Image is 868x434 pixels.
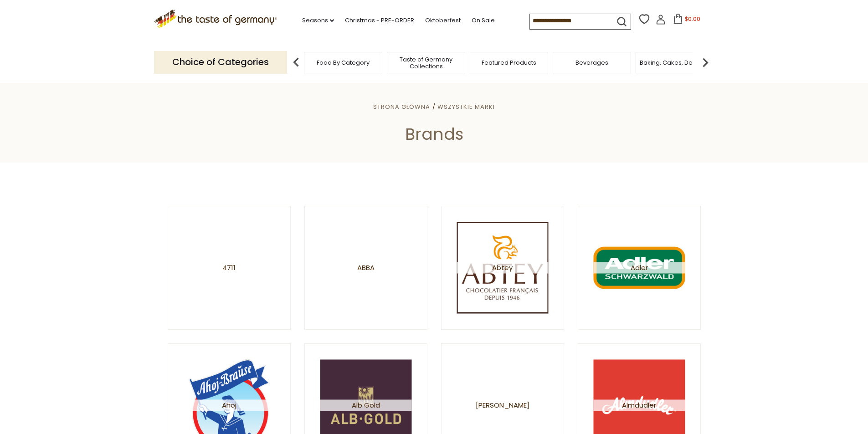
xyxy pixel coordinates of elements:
[304,206,427,330] a: Abba
[222,262,236,273] span: 4711
[345,15,414,26] a: Christmas - PRE-ORDER
[575,59,608,66] a: Beverages
[441,206,564,330] a: Abtey
[302,15,334,26] a: Seasons
[685,15,700,23] span: $0.00
[696,53,714,71] img: next arrow
[476,399,529,411] span: [PERSON_NAME]
[437,102,495,111] a: Wszystkie marki
[593,399,685,411] span: Almdudler
[482,59,536,66] a: Featured Products
[405,123,463,146] span: Brands
[373,102,430,111] a: Strona główna
[593,262,685,273] span: Adler
[472,15,495,26] a: On Sale
[317,59,370,66] a: Food By Category
[390,56,462,70] a: Taste of Germany Collections
[168,206,291,330] a: 4711
[183,399,275,411] span: Ahoj
[425,15,461,26] a: Oktoberfest
[640,59,710,66] a: Baking, Cakes, Desserts
[668,14,706,27] button: $0.00
[287,53,305,71] img: previous arrow
[578,206,701,330] a: Adler
[154,51,287,73] p: Choice of Categories
[457,262,548,273] span: Abtey
[320,399,411,411] span: Alb Gold
[457,222,548,313] img: Abtey
[357,262,375,273] span: Abba
[593,222,685,313] img: Adler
